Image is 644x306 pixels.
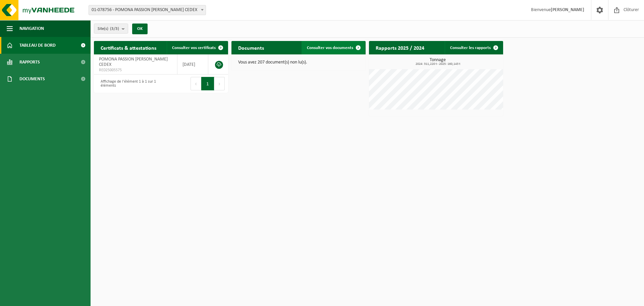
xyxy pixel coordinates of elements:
span: Site(s) [98,24,119,34]
button: Next [214,77,225,90]
span: 01-078756 - POMONA PASSION FROID - LOMME CEDEX [89,5,206,15]
a: Consulter vos certificats [167,41,227,54]
span: 01-078756 - POMONA PASSION FROID - LOMME CEDEX [89,5,206,15]
button: Previous [191,77,201,90]
button: Site(s)(3/3) [94,24,128,34]
button: 1 [201,77,214,90]
a: Consulter les rapports [445,41,502,54]
h2: Rapports 2025 / 2024 [369,41,431,54]
p: Vous avez 207 document(s) non lu(s). [238,60,359,65]
count: (3/3) [110,27,119,31]
span: Documents [19,71,45,87]
span: RED25005575 [99,68,172,73]
h2: Certificats & attestations [94,41,163,54]
span: 2024: 311,220 t - 2025: 160,143 t [372,62,503,66]
span: Navigation [19,20,44,37]
button: OK [132,24,148,34]
span: POMONA PASSION [PERSON_NAME] CEDEX [99,57,168,67]
h2: Documents [231,41,271,54]
strong: [PERSON_NAME] [551,7,584,12]
a: Consulter vos documents [302,41,365,54]
span: Tableau de bord [19,37,56,54]
span: Rapports [19,54,40,71]
div: Affichage de l'élément 1 à 1 sur 1 éléments [97,76,158,91]
span: Consulter vos documents [307,46,353,50]
td: [DATE] [177,54,208,75]
span: Consulter vos certificats [172,46,216,50]
h3: Tonnage [372,58,503,66]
